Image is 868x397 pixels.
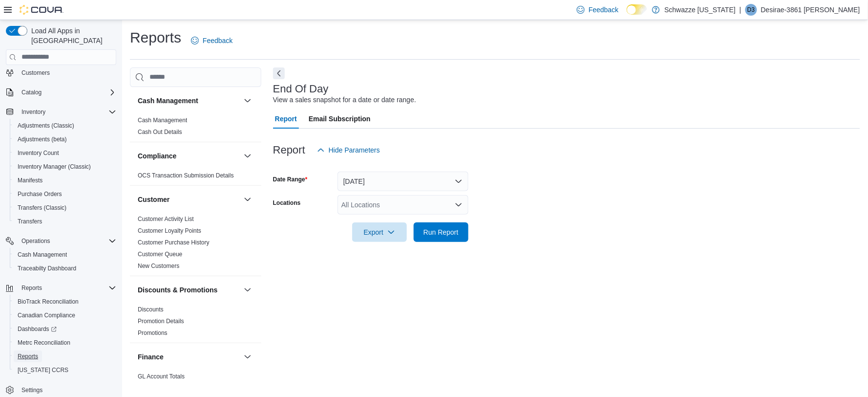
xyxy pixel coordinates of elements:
[138,216,194,222] a: Customer Activity List
[2,86,120,99] button: Catalog
[18,298,79,306] span: BioTrack Reconciliation
[138,285,240,295] button: Discounts & Promotions
[14,188,116,200] span: Purchase Orders
[313,140,384,160] button: Hide Parameters
[21,108,45,116] span: Inventory
[740,4,741,16] p: |
[187,31,236,50] a: Feedback
[18,106,49,118] button: Inventory
[130,114,261,142] div: Cash Management
[358,222,401,242] span: Export
[138,117,187,124] a: Cash Management
[10,363,120,377] button: [US_STATE] CCRS
[138,151,240,161] button: Compliance
[14,351,116,362] span: Reports
[10,309,120,322] button: Canadian Compliance
[138,227,201,234] a: Customer Loyalty Points
[665,4,736,16] p: Schwazze [US_STATE]
[242,150,254,162] button: Compliance
[273,144,305,156] h3: Report
[138,285,217,295] h3: Discounts & Promotions
[138,306,164,313] a: Discounts
[14,351,42,362] a: Reports
[130,304,261,343] div: Discounts & Promotions
[18,384,116,396] span: Settings
[14,188,66,200] a: Purchase Orders
[138,384,180,392] span: GL Transactions
[138,373,185,380] span: GL Account Totals
[10,146,120,160] button: Inventory Count
[21,69,50,77] span: Customers
[273,199,301,207] label: Locations
[352,222,407,242] button: Export
[18,204,66,212] span: Transfers (Classic)
[138,195,169,204] h3: Customer
[14,249,71,261] a: Cash Management
[138,128,182,136] span: Cash Out Details
[138,172,234,179] a: OCS Transaction Submission Details
[14,147,63,159] a: Inventory Count
[18,67,54,79] a: Customers
[745,4,757,16] div: Desirae-3861 Matthews
[14,309,79,321] a: Canadian Compliance
[18,384,46,396] a: Settings
[138,129,182,135] a: Cash Out Details
[242,194,254,205] button: Customer
[10,119,120,132] button: Adjustments (Classic)
[21,284,42,292] span: Reports
[130,28,181,47] h1: Reports
[10,174,120,187] button: Manifests
[18,176,42,184] span: Manifests
[138,195,240,204] button: Customer
[138,306,164,313] span: Discounts
[329,145,380,155] span: Hide Parameters
[14,323,61,335] a: Dashboards
[2,281,120,295] button: Reports
[21,237,50,245] span: Operations
[138,116,187,124] span: Cash Management
[273,95,416,105] div: View a sales snapshot for a date or date range.
[18,235,54,247] button: Operations
[14,133,71,145] a: Adjustments (beta)
[14,120,116,132] span: Adjustments (Classic)
[130,170,261,185] div: Compliance
[14,337,116,349] span: Metrc Reconciliation
[18,190,62,198] span: Purchase Orders
[18,87,116,98] span: Catalog
[203,36,233,45] span: Feedback
[747,4,755,16] span: D3
[14,263,80,274] a: Traceabilty Dashboard
[138,250,182,258] span: Customer Queue
[14,147,116,159] span: Inventory Count
[18,87,45,98] button: Catalog
[138,352,164,362] h3: Finance
[10,336,120,350] button: Metrc Reconciliation
[10,215,120,228] button: Transfers
[138,329,168,337] span: Promotions
[275,109,297,129] span: Report
[14,364,72,376] a: [US_STATE] CCRS
[14,161,95,173] a: Inventory Manager (Classic)
[14,296,116,308] span: BioTrack Reconciliation
[10,132,120,146] button: Adjustments (beta)
[14,161,116,173] span: Inventory Manager (Classic)
[14,175,46,186] a: Manifests
[18,265,76,272] span: Traceabilty Dashboard
[589,5,618,15] span: Feedback
[14,133,116,145] span: Adjustments (beta)
[14,175,116,186] span: Manifests
[21,386,42,394] span: Settings
[273,67,285,79] button: Next
[138,262,179,270] span: New Customers
[18,311,75,319] span: Canadian Compliance
[138,239,210,246] a: Customer Purchase History
[18,218,42,225] span: Transfers
[18,325,57,333] span: Dashboards
[761,4,860,16] p: Desirae-3861 [PERSON_NAME]
[14,309,116,321] span: Canadian Compliance
[2,105,120,119] button: Inventory
[138,172,234,179] span: OCS Transaction Submission Details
